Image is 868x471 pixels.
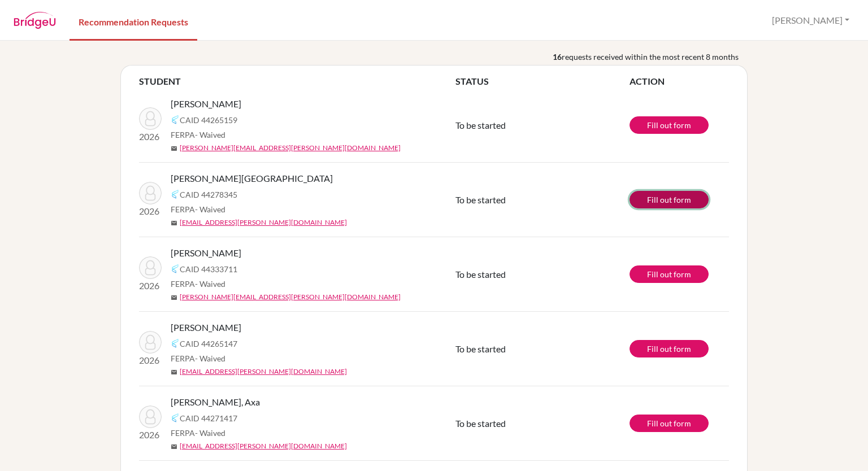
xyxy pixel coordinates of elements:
[195,354,225,363] span: - Waived
[171,264,180,273] img: Common App logo
[630,415,709,432] a: Fill out form
[630,116,709,134] a: Fill out form
[455,194,506,205] span: To be started
[171,203,225,215] span: FERPA
[171,115,180,124] img: Common App logo
[171,369,177,376] span: mail
[171,220,177,226] span: mail
[171,97,241,111] span: [PERSON_NAME]
[562,51,739,63] span: requests received within the most recent 8 months
[171,321,241,334] span: [PERSON_NAME]
[630,75,729,88] th: ACTION
[70,2,197,41] a: Recommendation Requests
[195,279,225,289] span: - Waived
[171,278,225,290] span: FERPA
[180,114,237,126] span: CAID 44265159
[767,10,854,31] button: [PERSON_NAME]
[180,143,401,153] a: [PERSON_NAME][EMAIL_ADDRESS][PERSON_NAME][DOMAIN_NAME]
[180,412,237,424] span: CAID 44271417
[139,107,162,130] img: Guerrero, Daniel
[139,354,162,367] p: 2026
[553,51,562,63] b: 16
[455,269,506,280] span: To be started
[180,189,237,200] span: CAID 44278345
[171,413,180,422] img: Common App logo
[180,338,237,350] span: CAID 44265147
[14,12,56,29] img: BridgeU logo
[139,279,162,293] p: 2026
[171,294,177,301] span: mail
[171,190,180,199] img: Common App logo
[139,405,162,428] img: Matute, Axa
[171,352,225,364] span: FERPA
[195,130,225,139] span: - Waived
[171,172,333,185] span: [PERSON_NAME][GEOGRAPHIC_DATA]
[171,129,225,141] span: FERPA
[630,340,709,357] a: Fill out form
[171,246,241,260] span: [PERSON_NAME]
[171,427,225,439] span: FERPA
[180,292,401,302] a: [PERSON_NAME][EMAIL_ADDRESS][PERSON_NAME][DOMAIN_NAME]
[180,263,237,275] span: CAID 44333711
[139,130,162,143] p: 2026
[630,191,709,208] a: Fill out form
[180,367,347,377] a: [EMAIL_ADDRESS][PERSON_NAME][DOMAIN_NAME]
[139,204,162,218] p: 2026
[195,428,225,438] span: - Waived
[139,331,162,354] img: Padilla, María
[139,182,162,204] img: Aguilar, Viena
[195,204,225,214] span: - Waived
[171,339,180,348] img: Common App logo
[139,256,162,279] img: Cáceres, Ana
[455,418,506,429] span: To be started
[171,145,177,152] span: mail
[180,441,347,451] a: [EMAIL_ADDRESS][PERSON_NAME][DOMAIN_NAME]
[171,395,260,409] span: [PERSON_NAME], Axa
[180,217,347,228] a: [EMAIL_ADDRESS][PERSON_NAME][DOMAIN_NAME]
[139,75,455,88] th: STUDENT
[455,343,506,354] span: To be started
[630,265,709,283] a: Fill out form
[139,428,162,442] p: 2026
[455,120,506,130] span: To be started
[171,443,177,450] span: mail
[455,75,630,88] th: STATUS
